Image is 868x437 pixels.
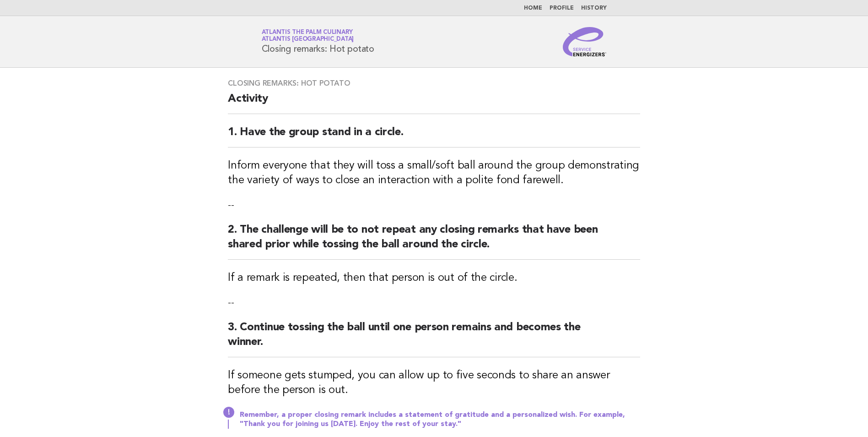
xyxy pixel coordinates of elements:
[228,223,640,260] h2: 2. The challenge will be to not repeat any closing remarks that have been shared prior while toss...
[581,5,607,11] a: History
[262,29,354,42] a: Atlantis The Palm CulinaryAtlantis [GEOGRAPHIC_DATA]
[228,199,640,212] p: --
[228,368,640,398] h3: If someone gets stumped, you can allow up to five seconds to share an answer before the person is...
[228,320,640,357] h2: 3. Continue tossing the ball until one person remains and becomes the winner.
[228,271,640,285] h3: If a remark is repeated, then that person is out of the circle.
[228,125,640,147] h2: 1. Have the group stand in a circle.
[240,410,640,429] p: Remember, a proper closing remark includes a statement of gratitude and a personalized wish. For ...
[563,27,607,56] img: Service Energizers
[550,5,574,11] a: Profile
[228,296,640,309] p: --
[228,158,640,188] h3: Inform everyone that they will toss a small/soft ball around the group demonstrating the variety ...
[524,5,542,11] a: Home
[262,37,354,43] span: Atlantis [GEOGRAPHIC_DATA]
[228,79,640,88] h3: Closing remarks: Hot potato
[262,30,374,54] h1: Closing remarks: Hot potato
[228,92,640,114] h2: Activity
